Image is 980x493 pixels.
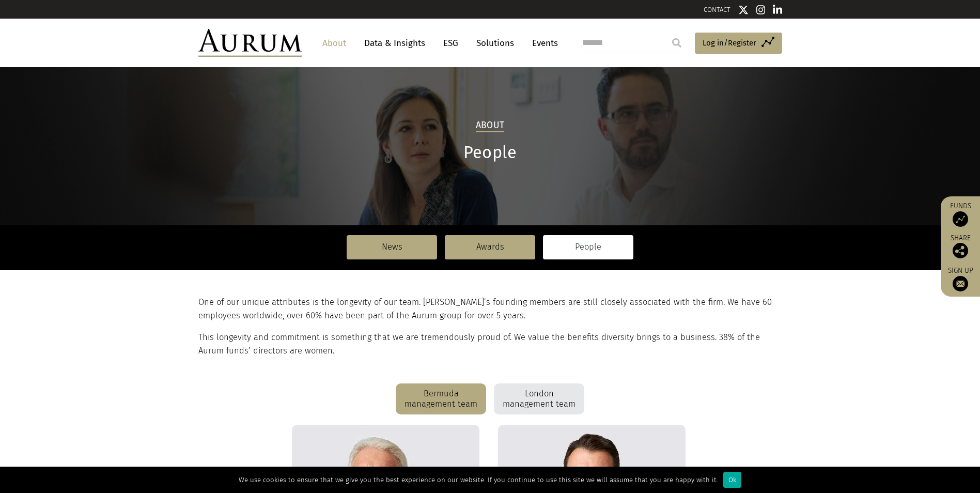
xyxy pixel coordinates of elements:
img: Sign up to our newsletter [953,276,968,291]
p: One of our unique attributes is the longevity of our team. [PERSON_NAME]’s founding members are s... [198,296,780,323]
img: Instagram icon [756,5,766,15]
div: Ok [723,472,741,488]
a: ESG [438,34,463,53]
a: CONTACT [704,6,730,13]
div: London management team [494,383,584,414]
p: This longevity and commitment is something that we are tremendously proud of. We value the benefi... [198,331,780,358]
input: Submit [666,33,687,53]
a: Solutions [471,34,519,53]
a: News [347,235,437,259]
h2: About [476,120,504,132]
img: Linkedin icon [773,5,782,15]
div: Bermuda management team [396,383,486,414]
img: Twitter icon [738,5,749,15]
span: Log in/Register [703,37,756,49]
a: People [543,235,633,259]
a: Events [527,34,558,53]
a: Funds [946,202,975,227]
a: About [317,34,351,53]
a: Sign up [946,266,975,291]
a: Log in/Register [695,33,782,54]
h1: People [198,143,782,163]
a: Awards [445,235,535,259]
img: Aurum [198,29,302,57]
img: Access Funds [953,211,968,227]
img: Share this post [953,243,968,258]
a: Data & Insights [359,34,430,53]
div: Share [946,235,975,258]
